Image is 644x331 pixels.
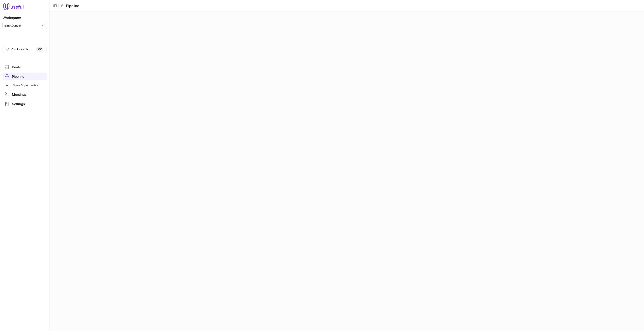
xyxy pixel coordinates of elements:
a: Pipeline [3,73,47,80]
label: Workspace [3,15,21,20]
span: Pipeline [12,75,24,78]
span: Settings [12,102,25,106]
a: Open Opportunities [3,82,47,89]
button: Collapse sidebar [52,3,58,9]
span: Meetings [12,93,27,96]
a: Settings [3,100,47,108]
span: Deals [12,66,21,69]
kbd: ⌘ K [36,47,43,52]
span: | [58,3,59,8]
a: Deals [3,63,47,71]
span: Quick search... [11,48,30,51]
a: Meetings [3,91,47,98]
div: Pipeline submenu [3,82,47,89]
li: Pipeline [61,3,79,8]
